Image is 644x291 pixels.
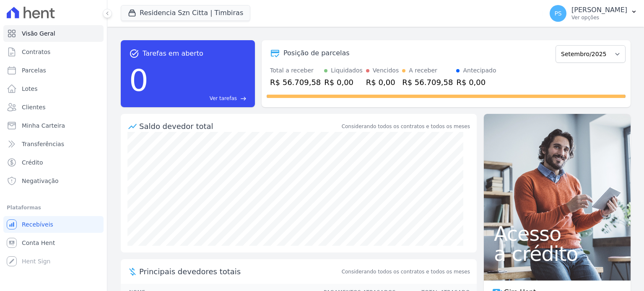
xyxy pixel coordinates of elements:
a: Transferências [3,136,104,152]
p: Ver opções [571,14,627,21]
a: Visão Geral [3,25,104,42]
a: Crédito [3,154,104,171]
a: Conta Hent [3,234,104,251]
a: Minha Carteira [3,117,104,134]
div: Plataformas [7,203,100,213]
span: Crédito [22,158,43,167]
span: Clientes [22,103,45,111]
span: Minha Carteira [22,121,65,130]
div: R$ 0,00 [456,77,496,88]
a: Ver tarefas east [152,95,247,102]
span: Principais devedores totais [139,266,340,277]
div: Total a receber [270,66,321,75]
span: Ver tarefas [210,95,237,102]
div: Posição de parcelas [283,48,350,58]
div: 0 [129,59,148,102]
span: Recebíveis [22,220,53,229]
span: Visão Geral [22,29,55,38]
span: Conta Hent [22,239,55,247]
span: a crédito [494,244,621,264]
span: task_alt [129,49,139,59]
div: Antecipado [463,66,496,75]
a: Recebíveis [3,216,104,233]
div: A receber [409,66,437,75]
a: Parcelas [3,62,104,79]
a: Negativação [3,173,104,189]
a: Contratos [3,44,104,60]
p: [PERSON_NAME] [571,6,627,14]
span: Parcelas [22,66,46,75]
span: Negativação [22,177,59,185]
a: Clientes [3,99,104,116]
span: Tarefas em aberto [143,49,203,59]
div: Vencidos [373,66,399,75]
span: Acesso [494,224,621,244]
span: Transferências [22,140,64,148]
span: Lotes [22,85,38,93]
div: R$ 0,00 [366,77,399,88]
div: R$ 0,00 [324,77,363,88]
button: Residencia Szn Citta | Timbiras [121,5,250,21]
div: Liquidados [331,66,363,75]
span: Considerando todos os contratos e todos os meses [342,268,470,276]
div: R$ 56.709,58 [270,77,321,88]
div: Saldo devedor total [139,121,340,132]
div: R$ 56.709,58 [402,77,453,88]
span: east [240,95,247,102]
button: PS [PERSON_NAME] Ver opções [543,2,644,25]
div: Considerando todos os contratos e todos os meses [342,123,470,130]
span: PS [554,10,561,16]
a: Lotes [3,80,104,97]
span: Contratos [22,48,50,56]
